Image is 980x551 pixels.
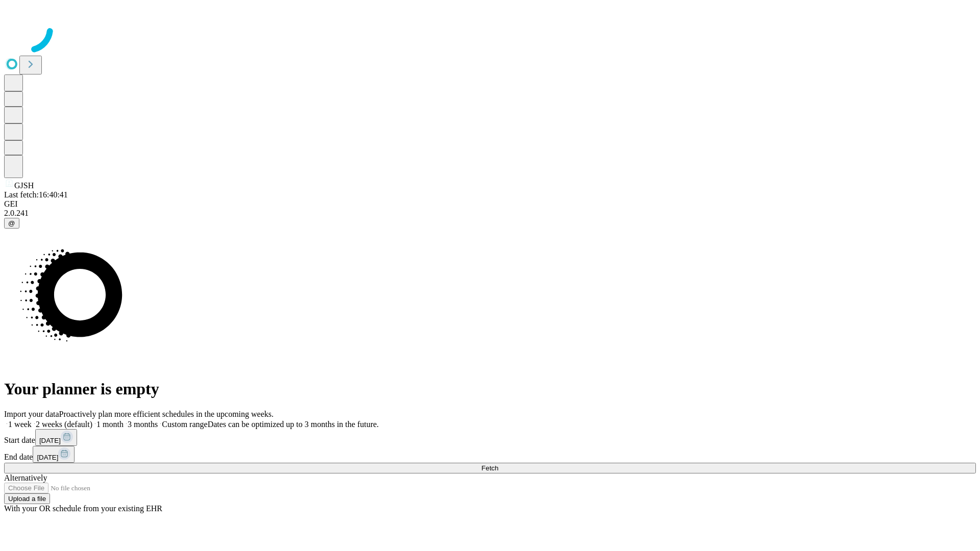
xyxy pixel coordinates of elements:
[4,473,47,482] span: Alternatively
[4,504,162,513] span: With your OR schedule from your existing EHR
[96,420,124,429] span: 1 month
[4,493,50,504] button: Upload a file
[4,218,19,229] button: @
[35,429,77,446] button: [DATE]
[481,464,498,472] span: Fetch
[4,463,976,473] button: Fetch
[4,429,976,446] div: Start date
[37,454,58,461] span: [DATE]
[4,380,976,398] h1: Your planner is empty
[33,446,75,463] button: [DATE]
[4,209,976,218] div: 2.0.241
[4,446,976,463] div: End date
[4,410,59,418] span: Import your data
[8,420,32,429] span: 1 week
[208,420,379,429] span: Dates can be optimized up to 3 months in the future.
[59,410,274,418] span: Proactively plan more efficient schedules in the upcoming weeks.
[14,181,34,190] span: GJSH
[4,190,68,199] span: Last fetch: 16:40:41
[4,199,976,209] div: GEI
[36,420,92,429] span: 2 weeks (default)
[8,219,15,227] span: @
[162,420,207,429] span: Custom range
[128,420,158,429] span: 3 months
[39,437,61,444] span: [DATE]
